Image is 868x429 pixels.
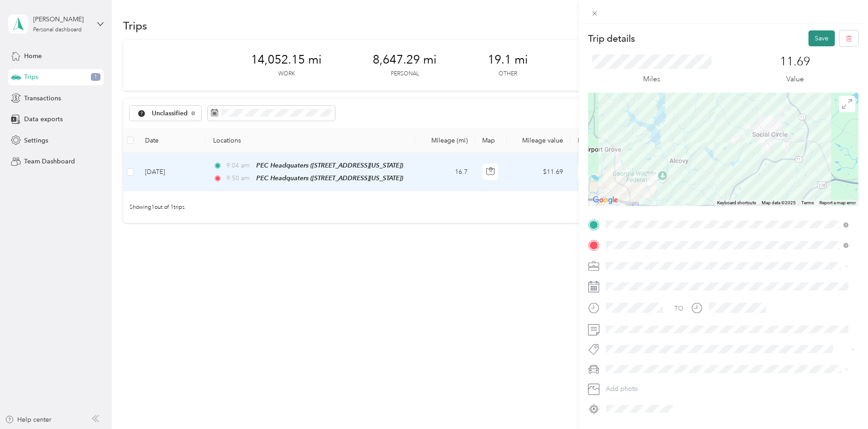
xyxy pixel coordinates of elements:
[588,32,635,45] p: Trip details
[786,74,804,85] p: Value
[590,194,620,206] img: Google
[643,74,660,85] p: Miles
[603,383,858,395] button: Add photo
[590,194,620,206] a: Open this area in Google Maps (opens a new window)
[808,30,835,46] button: Save
[780,54,810,69] p: 11.69
[801,200,814,205] a: Terms (opens in new tab)
[817,378,868,429] iframe: Everlance-gr Chat Button Frame
[762,200,796,205] span: Map data ©2025
[819,200,856,205] a: Report a map error
[674,304,683,313] div: TO
[717,200,756,206] button: Keyboard shortcuts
